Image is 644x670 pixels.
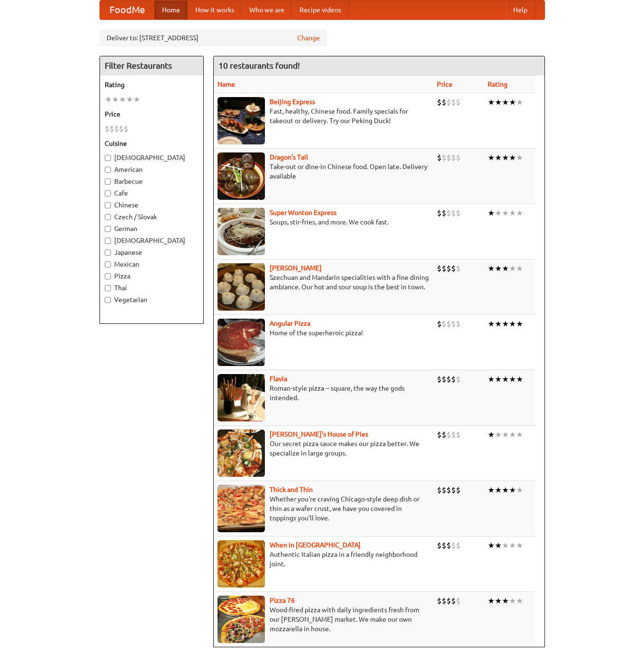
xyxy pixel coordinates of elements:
[437,319,442,329] li: $
[451,485,456,495] li: $
[105,238,111,244] input: [DEMOGRAPHIC_DATA]
[488,319,495,329] li: ★
[502,319,509,329] li: ★
[105,190,111,197] input: Cafe
[456,540,461,551] li: $
[105,80,199,89] h5: Rating
[218,485,265,532] img: thick.jpg
[495,596,502,606] li: ★
[509,319,516,329] li: ★
[437,97,442,107] li: $
[442,374,446,384] li: $
[446,596,451,606] li: $
[105,200,199,210] label: Chinese
[516,429,523,440] li: ★
[105,285,111,291] input: Thai
[218,61,300,70] ng-pluralize: 10 restaurants found!
[442,485,446,495] li: $
[451,152,456,163] li: $
[437,263,442,274] li: $
[105,109,199,119] h5: Price
[292,0,349,19] a: Recipe videos
[442,152,446,163] li: $
[495,152,502,163] li: ★
[509,263,516,274] li: ★
[516,374,523,384] li: ★
[442,319,446,329] li: $
[218,384,430,402] p: Roman-style pizza -- square, the way the gods intended.
[495,263,502,274] li: ★
[516,152,523,163] li: ★
[242,0,292,19] a: Who we are
[270,320,310,327] a: Angular Pizza
[270,486,313,493] a: Thick and Thin
[488,152,495,163] li: ★
[218,596,265,643] img: pizza76.jpg
[100,29,327,46] div: Deliver to: [STREET_ADDRESS]
[516,596,523,606] li: ★
[112,94,119,105] li: ★
[105,224,199,233] label: German
[218,374,265,421] img: flavia.jpg
[442,263,446,274] li: $
[446,540,451,551] li: $
[218,263,265,311] img: shandong.jpg
[502,485,509,495] li: ★
[488,80,508,88] a: Rating
[446,485,451,495] li: $
[437,429,442,440] li: $
[437,208,442,218] li: $
[502,540,509,551] li: ★
[105,179,111,185] input: Barbecue
[218,328,430,338] p: Home of the superheroic pizza!
[442,208,446,218] li: $
[105,226,111,232] input: German
[119,94,126,105] li: ★
[442,97,446,107] li: $
[105,188,199,198] label: Cafe
[105,153,199,162] label: [DEMOGRAPHIC_DATA]
[437,80,453,88] a: Price
[218,494,430,523] p: Whether you're craving Chicago-style deep dish or thin as a wafer crust, we have you covered in t...
[105,214,111,220] input: Czech / Slovak
[451,263,456,274] li: $
[516,208,523,218] li: ★
[270,597,295,604] a: Pizza 76
[105,94,112,105] li: ★
[506,0,535,19] a: Help
[509,485,516,495] li: ★
[516,263,523,274] li: ★
[105,167,111,173] input: American
[495,208,502,218] li: ★
[456,319,461,329] li: $
[451,208,456,218] li: $
[218,107,430,125] p: Fast, healthy, Chinese food. Family specials for takeout or delivery. Try our Peking Duck!
[270,209,336,216] b: Super Wonton Express
[502,374,509,384] li: ★
[456,97,461,107] li: $
[218,439,430,458] p: Our secret pizza sauce makes our pizza better. We specialize in large groups.
[488,596,495,606] li: ★
[502,263,509,274] li: ★
[105,261,111,268] input: Mexican
[451,97,456,107] li: $
[270,541,361,549] a: When in [GEOGRAPHIC_DATA]
[451,540,456,551] li: $
[516,485,523,495] li: ★
[488,208,495,218] li: ★
[270,430,368,438] a: [PERSON_NAME]'s House of Pies
[456,374,461,384] li: $
[114,124,119,134] li: $
[218,429,265,477] img: luigis.jpg
[509,596,516,606] li: ★
[105,155,111,161] input: [DEMOGRAPHIC_DATA]
[456,485,461,495] li: $
[446,319,451,329] li: $
[126,94,133,105] li: ★
[488,429,495,440] li: ★
[270,98,315,106] b: Beijing Express
[442,429,446,440] li: $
